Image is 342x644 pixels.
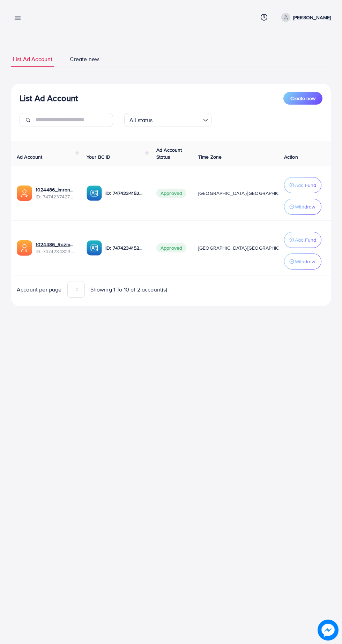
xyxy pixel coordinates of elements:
[13,55,52,63] span: List Ad Account
[295,181,316,189] p: Add Fund
[105,189,145,197] p: ID: 7474234152863678481
[87,185,102,201] img: ic-ba-acc.ded83a64.svg
[284,177,321,193] button: Add Fund
[198,153,222,160] span: Time Zone
[295,203,315,211] p: Withdraw
[318,620,339,641] img: image
[284,253,321,270] button: Withdraw
[293,13,331,22] p: [PERSON_NAME]
[36,186,75,193] a: 1024486_Imran_1740231528988
[105,244,145,252] p: ID: 7474234152863678481
[128,115,154,125] span: All status
[124,113,211,127] div: Search for option
[17,286,62,294] span: Account per page
[36,248,75,255] span: ID: 7474234823184416769
[17,153,43,160] span: Ad Account
[295,257,315,266] p: Withdraw
[284,153,298,160] span: Action
[36,186,75,200] div: <span class='underline'>1024486_Imran_1740231528988</span></br>7474237427478233089
[156,243,186,252] span: Approved
[156,146,182,160] span: Ad Account Status
[36,241,75,255] div: <span class='underline'>1024486_Razman_1740230915595</span></br>7474234823184416769
[17,185,32,201] img: ic-ads-acc.e4c84228.svg
[283,92,322,105] button: Create new
[284,232,321,248] button: Add Fund
[278,13,331,22] a: [PERSON_NAME]
[87,240,102,256] img: ic-ba-acc.ded83a64.svg
[36,193,75,200] span: ID: 7474237427478233089
[20,93,78,103] h3: List Ad Account
[90,286,168,294] span: Showing 1 To 10 of 2 account(s)
[70,55,99,63] span: Create new
[198,244,295,251] span: [GEOGRAPHIC_DATA]/[GEOGRAPHIC_DATA]
[295,236,316,244] p: Add Fund
[284,199,321,215] button: Withdraw
[87,153,111,160] span: Your BC ID
[198,190,295,197] span: [GEOGRAPHIC_DATA]/[GEOGRAPHIC_DATA]
[17,240,32,256] img: ic-ads-acc.e4c84228.svg
[155,114,200,125] input: Search for option
[36,241,75,248] a: 1024486_Razman_1740230915595
[156,189,186,198] span: Approved
[290,95,315,102] span: Create new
